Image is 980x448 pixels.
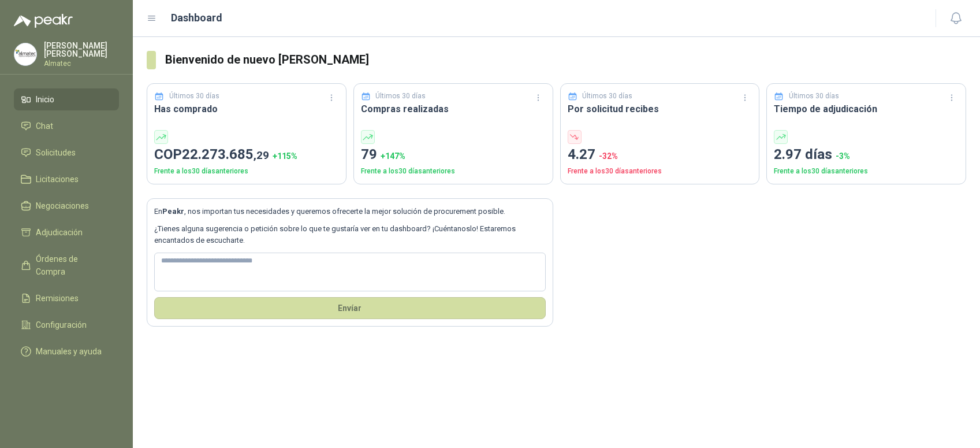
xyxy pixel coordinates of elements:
h3: Bienvenido de nuevo [PERSON_NAME] [165,51,966,69]
span: + 147 % [381,151,405,161]
p: 4.27 [568,144,752,166]
span: Solicitudes [36,146,76,159]
h3: Has comprado [154,102,339,116]
p: Últimos 30 días [582,91,632,102]
span: Licitaciones [36,173,79,186]
a: Configuración [14,314,119,336]
p: Últimos 30 días [789,91,839,102]
p: Frente a los 30 días anteriores [154,166,339,177]
a: Inicio [14,88,119,110]
p: COP [154,144,339,166]
span: Manuales y ayuda [36,345,102,358]
p: Últimos 30 días [169,91,219,102]
a: Órdenes de Compra [14,248,119,283]
p: 2.97 días [774,144,959,166]
img: Logo peakr [14,14,73,28]
h3: Compras realizadas [361,102,546,116]
p: Últimos 30 días [375,91,426,102]
p: Almatec [44,60,119,67]
p: Frente a los 30 días anteriores [568,166,752,177]
span: -3 % [836,151,850,161]
p: Frente a los 30 días anteriores [361,166,546,177]
button: Envíar [154,297,546,319]
p: En , nos importan tus necesidades y queremos ofrecerte la mejor solución de procurement posible. [154,206,546,217]
a: Remisiones [14,287,119,309]
p: Frente a los 30 días anteriores [774,166,959,177]
p: [PERSON_NAME] [PERSON_NAME] [44,42,119,58]
span: Configuración [36,319,87,331]
span: 22.273.685 [182,146,269,162]
a: Negociaciones [14,195,119,217]
span: Inicio [36,93,54,106]
a: Manuales y ayuda [14,340,119,362]
p: 79 [361,144,546,166]
a: Adjudicación [14,221,119,243]
span: Adjudicación [36,226,83,239]
h3: Por solicitud recibes [568,102,752,116]
span: Negociaciones [36,199,89,212]
p: ¿Tienes alguna sugerencia o petición sobre lo que te gustaría ver en tu dashboard? ¡Cuéntanoslo! ... [154,223,546,247]
b: Peakr [162,207,184,216]
span: Órdenes de Compra [36,253,108,278]
a: Chat [14,115,119,137]
span: -32 % [599,151,618,161]
a: Licitaciones [14,168,119,190]
span: ,29 [254,149,269,162]
h1: Dashboard [171,10,222,26]
h3: Tiempo de adjudicación [774,102,959,116]
a: Solicitudes [14,142,119,164]
img: Company Logo [14,43,36,65]
span: Chat [36,120,53,132]
span: Remisiones [36,292,79,305]
span: + 115 % [273,151,297,161]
